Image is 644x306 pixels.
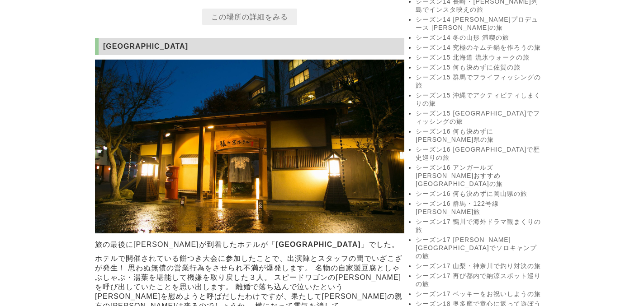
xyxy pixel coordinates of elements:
[416,44,542,52] a: シーズン14 究極のキムチ鍋を作ろうの旅
[416,236,542,260] a: シーズン17 [PERSON_NAME][GEOGRAPHIC_DATA]でソロキャンプの旅
[95,38,404,55] h2: [GEOGRAPHIC_DATA]
[416,190,542,198] a: シーズン16 何も決めずに岡山県の旅
[416,16,542,32] a: シーズン14 [PERSON_NAME]プロデュース [PERSON_NAME]の旅
[416,54,542,62] a: シーズン15 北海道 流氷ウォークの旅
[416,262,542,270] a: シーズン17 山梨・神奈川で釣り対決の旅
[416,272,542,288] a: シーズン17 再び都内で納涼スポット巡りの旅
[416,290,542,298] a: シーズン17 ベッキーをお祝いしようの旅
[202,9,297,25] a: この場所の詳細をみる
[416,64,542,72] a: シーズン15 何も決めずに佐賀の旅
[276,241,361,248] strong: [GEOGRAPHIC_DATA]
[416,164,542,188] a: シーズン16 アンガールズ[PERSON_NAME]おすすめ[GEOGRAPHIC_DATA]の旅
[416,74,542,90] a: シーズン15 群馬でフライフィッシングの旅
[416,128,542,144] a: シーズン16 何も決めずに[PERSON_NAME]県の旅
[416,146,542,162] a: シーズン16 [GEOGRAPHIC_DATA]で歴史巡りの旅
[416,218,542,234] a: シーズン17 鴨川で海外ドラマ観まくりの旅
[416,200,542,216] a: シーズン16 群馬・122号線[PERSON_NAME]旅
[416,110,542,126] a: シーズン15 [GEOGRAPHIC_DATA]でフィッシングの旅
[95,238,404,252] p: 旅の最後に[PERSON_NAME]が到着したホテルが「 」でした。
[416,92,542,108] a: シーズン15 沖縄でアクティビティしまくりの旅
[95,60,404,233] img: 猿ヶ京ホテル
[416,34,542,42] a: シーズン14 冬の山形 満喫の旅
